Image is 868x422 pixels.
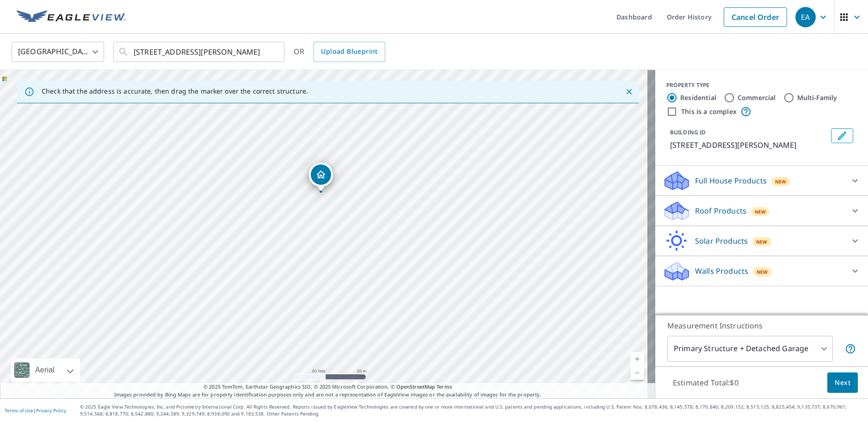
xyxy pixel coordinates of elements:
p: Roof Products [695,205,746,216]
button: Edit building 1 [831,128,853,143]
span: Upload Blueprint [321,46,377,57]
p: BUILDING ID [670,128,706,136]
div: EA [795,7,816,27]
div: PROPERTY TYPE [666,81,857,89]
a: Cancel Order [724,7,787,27]
p: Estimated Total: $0 [665,372,746,393]
div: Full House ProductsNew [663,170,861,192]
a: Terms [437,383,452,390]
div: Roof ProductsNew [663,200,861,222]
a: Terms of Use [5,407,33,414]
div: Solar ProductsNew [663,230,861,252]
span: New [757,268,768,276]
div: OR [294,42,385,62]
span: New [775,178,787,185]
a: Current Level 19, Zoom Out [630,366,644,380]
p: [STREET_ADDRESS][PERSON_NAME] [670,139,827,151]
span: New [755,208,766,215]
div: Aerial [32,359,57,382]
span: © 2025 TomTom, Earthstar Geographics SIO, © 2025 Microsoft Corporation, © [203,383,452,391]
button: Close [623,86,635,98]
span: Your report will include the primary structure and a detached garage if one exists. [845,343,856,354]
p: Walls Products [695,265,748,277]
a: Current Level 19, Zoom In [630,352,644,366]
span: New [756,238,768,246]
p: Full House Products [695,175,767,186]
p: | [5,408,66,413]
p: Solar Products [695,235,748,246]
div: [GEOGRAPHIC_DATA] [12,39,104,65]
div: Primary Structure + Detached Garage [667,336,833,362]
button: Next [827,372,858,393]
div: Aerial [11,359,80,382]
a: Upload Blueprint [314,42,385,62]
span: Next [835,377,850,389]
a: Privacy Policy [36,407,66,414]
label: Commercial [738,93,776,102]
div: Dropped pin, building 1, Residential property, 515 S Palisade Dr Orem, UT 84097 [309,163,333,191]
p: © 2025 Eagle View Technologies, Inc. and Pictometry International Corp. All Rights Reserved. Repo... [80,403,863,417]
a: OpenStreetMap [396,383,435,390]
p: Check that the address is accurate, then drag the marker over the correct structure. [42,87,308,95]
label: This is a complex [681,107,737,116]
img: EV Logo [17,10,126,24]
p: Measurement Instructions [667,320,856,331]
label: Multi-Family [797,93,837,102]
input: Search by address or latitude-longitude [134,39,265,65]
div: Walls ProductsNew [663,260,861,282]
label: Residential [680,93,716,102]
